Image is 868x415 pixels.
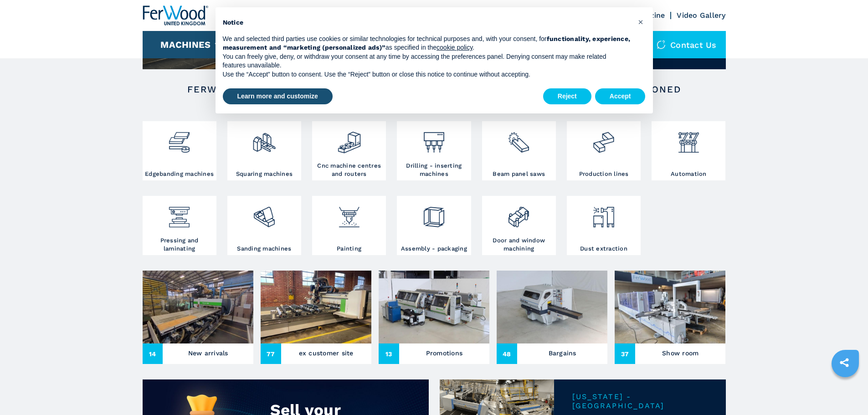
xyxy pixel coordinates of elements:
[252,198,276,229] img: levigatrici_2.png
[236,170,293,178] h3: Squaring machines
[379,343,399,364] span: 13
[143,121,216,180] a: Edgebanding machines
[312,196,386,255] a: Painting
[299,347,354,359] h3: ex customer site
[567,196,641,255] a: Dust extraction
[143,5,208,26] img: Ferwood
[543,88,591,105] button: Reject
[160,39,211,50] button: Machines
[638,16,643,27] span: ×
[549,347,576,359] h3: Bargains
[223,18,631,27] h2: Notice
[647,31,726,58] div: Contact us
[422,198,446,229] img: montaggio_imballaggio_2.png
[482,121,556,180] a: Beam panel saws
[677,11,725,20] a: Video Gallery
[261,343,281,364] span: 77
[833,351,856,374] a: sharethis
[497,271,607,364] a: Bargains48Bargains
[261,271,371,343] img: ex customer site
[401,245,467,253] h3: Assembly - packaging
[497,343,517,364] span: 48
[482,196,556,255] a: Door and window machining
[579,170,629,178] h3: Production lines
[422,123,446,154] img: foratrici_inseritrici_2.png
[634,15,648,29] button: Close this notice
[223,88,333,105] button: Learn more and customize
[143,196,216,255] a: Pressing and laminating
[615,271,725,343] img: Show room
[167,198,191,229] img: pressa-strettoia.png
[580,245,627,253] h3: Dust extraction
[223,35,631,51] strong: functionality, experience, measurement and “marketing (personalized ads)”
[662,347,699,359] h3: Show room
[252,123,276,154] img: squadratrici_2.png
[591,123,616,154] img: linee_di_produzione_2.png
[172,84,697,106] h2: FERWOOD [GEOGRAPHIC_DATA]: SPECIALISTS FOR USED, SECONDHAND AND RECONDITIONED WOODWORKING MACHINE...
[143,271,253,343] img: New arrivals
[652,121,725,180] a: Automation
[223,70,631,79] p: Use the “Accept” button to consent. Use the “Reject” button or close this notice to continue with...
[426,347,463,359] h3: Promotions
[615,343,635,364] span: 37
[145,170,214,178] h3: Edgebanding machines
[261,271,371,364] a: ex customer site77ex customer site
[227,121,301,180] a: Squaring machines
[829,374,861,408] iframe: Chat
[167,123,191,154] img: bordatrici_1.png
[671,170,707,178] h3: Automation
[507,123,531,154] img: sezionatrici_2.png
[399,162,468,178] h3: Drilling - inserting machines
[312,121,386,180] a: Cnc machine centres and routers
[227,196,301,255] a: Sanding machines
[497,271,607,343] img: Bargains
[437,44,473,51] a: cookie policy
[337,198,361,229] img: verniciatura_1.png
[379,271,489,343] img: Promotions
[223,35,631,52] p: We and selected third parties use cookies or similar technologies for technical purposes and, wit...
[337,123,361,154] img: centro_di_lavoro_cnc_2.png
[591,198,616,229] img: aspirazione_1.png
[657,40,666,49] img: Contact us
[595,88,646,105] button: Accept
[145,236,214,253] h3: Pressing and laminating
[143,271,253,364] a: New arrivals14New arrivals
[223,52,631,70] p: You can freely give, deny, or withdraw your consent at any time by accessing the preferences pane...
[188,347,228,359] h3: New arrivals
[397,121,471,180] a: Drilling - inserting machines
[314,162,384,178] h3: Cnc machine centres and routers
[567,121,641,180] a: Production lines
[397,196,471,255] a: Assembly - packaging
[493,170,545,178] h3: Beam panel saws
[379,271,489,364] a: Promotions13Promotions
[484,236,554,253] h3: Door and window machining
[237,245,291,253] h3: Sanding machines
[615,271,725,364] a: Show room37Show room
[677,123,701,154] img: automazione.png
[337,245,361,253] h3: Painting
[143,343,163,364] span: 14
[507,198,531,229] img: lavorazione_porte_finestre_2.png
